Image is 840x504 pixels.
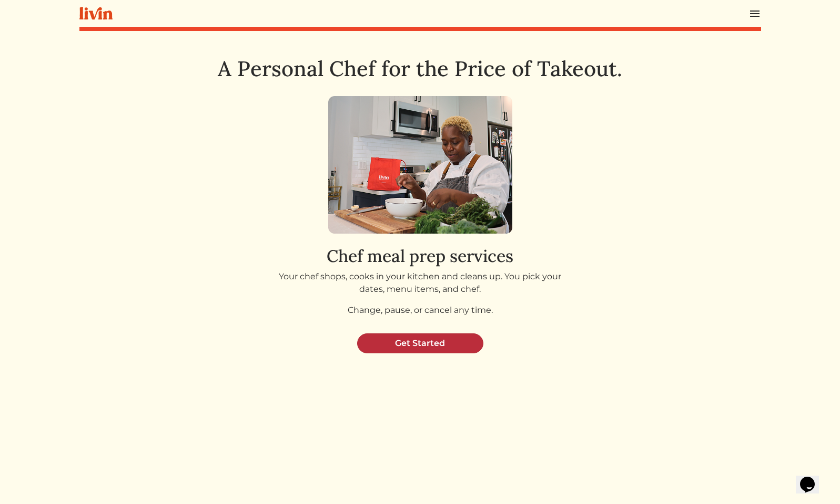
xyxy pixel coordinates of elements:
img: menu_hamburger-cb6d353cf0ecd9f46ceae1c99ecbeb4a00e71ca567a856bd81f57e9d8c17bb26.svg [748,7,761,20]
p: Change, pause, or cancel any time. [268,304,572,317]
img: livin-logo-a0d97d1a881af30f6274990eb6222085a2533c92bbd1e4f22c21b4f0d0e3210c.svg [79,7,113,20]
a: Get Started [357,333,483,353]
img: get_started_1-0a65ebd32e7c329797e27adf41642e3aafd0a893fca442ac9c35c8b44ad508ba.png [328,96,512,234]
h2: Chef meal prep services [268,246,572,266]
h1: A Personal Chef for the Price of Takeout. [165,56,676,81]
iframe: chat widget [796,462,829,493]
p: Your chef shops, cooks in your kitchen and cleans up. You pick your dates, menu items, and chef. [268,270,572,296]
